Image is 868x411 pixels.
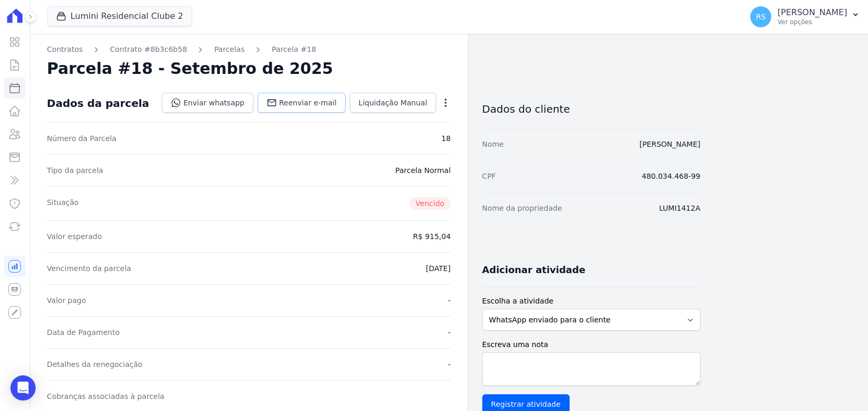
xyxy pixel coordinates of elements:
span: RS [756,13,766,20]
dt: Situação [47,197,79,210]
dd: - [448,295,451,306]
span: Liquidação Manual [359,98,427,108]
dt: Valor pago [47,295,86,306]
dd: 480.034.468-99 [642,171,700,181]
dd: - [448,327,451,338]
dt: Número da Parcela [47,133,117,144]
button: RS [PERSON_NAME] Ver opções [742,2,868,31]
dt: Valor esperado [47,231,102,242]
a: Contrato #8b3c6b58 [110,44,187,55]
dt: Nome [482,139,504,149]
dt: Tipo da parcela [47,165,104,176]
dt: Cobranças associadas à parcela [47,391,164,402]
a: Parcela #18 [272,44,316,55]
div: Open Intercom Messenger [10,375,36,401]
button: Lumini Residencial Clube 2 [47,6,192,26]
a: Liquidação Manual [350,93,436,113]
p: [PERSON_NAME] [777,7,847,18]
dd: 18 [441,133,451,144]
dd: R$ 915,04 [413,231,451,242]
a: Reenviar e-mail [258,93,346,113]
a: Enviar whatsapp [162,93,253,113]
dd: [DATE] [426,263,450,274]
dd: LUMI1412A [659,203,700,213]
a: Parcelas [214,44,244,55]
nav: Breadcrumb [47,44,451,55]
p: Ver opções [777,18,847,26]
h3: Adicionar atividade [482,264,585,276]
dt: Nome da propriedade [482,203,562,213]
span: Reenviar e-mail [279,98,337,108]
a: [PERSON_NAME] [639,140,700,148]
dt: Vencimento da parcela [47,263,131,274]
label: Escolha a atividade [482,296,700,307]
div: Dados da parcela [47,97,149,110]
h3: Dados do cliente [482,103,700,115]
label: Escreva uma nota [482,339,700,350]
dt: Detalhes da renegociação [47,359,143,370]
dd: - [448,359,451,370]
a: Contratos [47,44,83,55]
dt: CPF [482,171,496,181]
dt: Data de Pagamento [47,327,120,338]
dd: Parcela Normal [395,165,451,176]
span: Vencido [409,197,451,210]
h2: Parcela #18 - Setembro de 2025 [47,59,333,78]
